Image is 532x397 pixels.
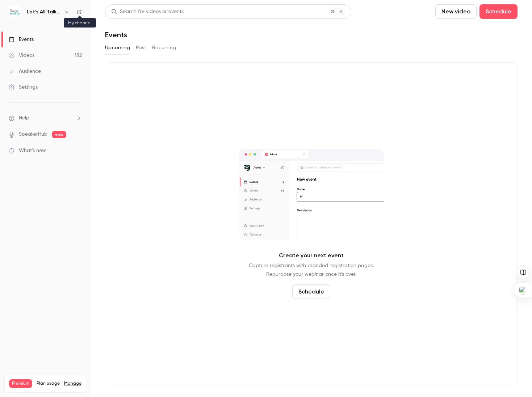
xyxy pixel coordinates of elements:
img: Let's All Talk Fertility [9,6,21,18]
a: Manage [64,381,81,387]
button: Upcoming [105,42,130,54]
button: New video [435,4,477,19]
span: Premium [9,379,32,388]
div: Search for videos or events [111,8,184,16]
button: Schedule [292,284,330,299]
button: Past [136,42,146,54]
div: Settings [9,84,38,91]
button: Schedule [479,4,518,19]
h1: Events [105,30,127,39]
div: Videos [9,52,34,59]
p: Create your next event [279,251,344,260]
li: help-dropdown-opener [9,114,82,122]
button: Recurring [152,42,176,54]
a: SpeakerHub [19,131,47,138]
span: What's new [19,147,46,155]
span: new [52,131,66,138]
iframe: Noticeable Trigger [73,148,82,154]
p: Capture registrants with branded registration pages. Repurpose your webinar once it's over. [249,261,374,279]
span: Help [19,114,29,122]
h6: Let's All Talk Fertility [27,8,61,16]
div: Events [9,36,34,43]
div: Audience [9,68,41,75]
span: Plan usage [37,381,60,387]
